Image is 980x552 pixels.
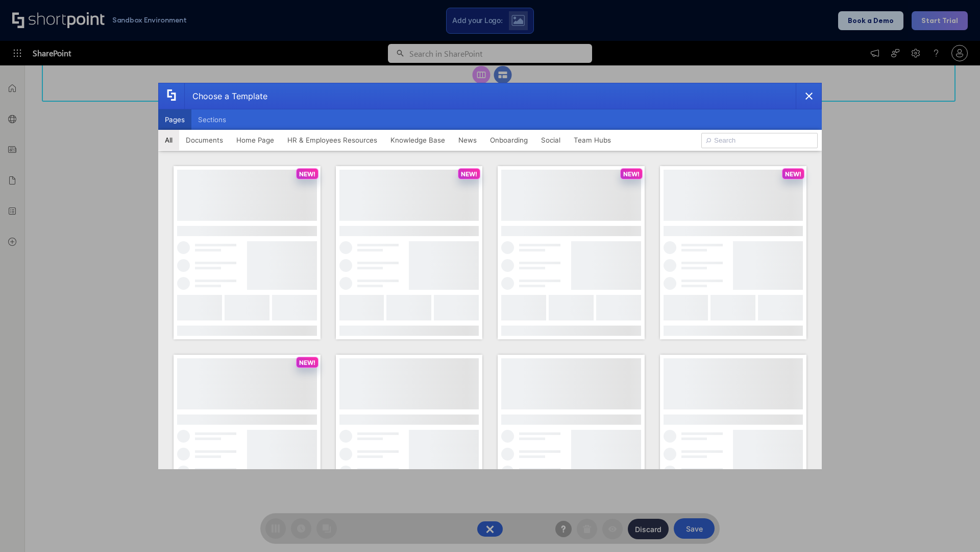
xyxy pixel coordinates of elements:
p: NEW! [785,170,801,178]
p: NEW! [461,170,477,178]
button: Pages [158,109,191,130]
button: Sections [191,109,233,130]
button: HR & Employees Resources [281,130,384,150]
p: NEW! [299,170,315,178]
p: NEW! [299,359,315,366]
button: Onboarding [483,130,534,150]
button: Social [534,130,567,150]
button: Knowledge Base [384,130,452,150]
iframe: Chat Widget [929,503,980,552]
button: Home Page [230,130,281,150]
button: All [158,130,179,150]
button: Team Hubs [567,130,618,150]
button: News [452,130,483,150]
p: NEW! [623,170,640,178]
div: template selector [158,83,822,469]
button: Documents [179,130,230,150]
div: Choose a Template [184,83,267,109]
input: Search [701,133,818,148]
